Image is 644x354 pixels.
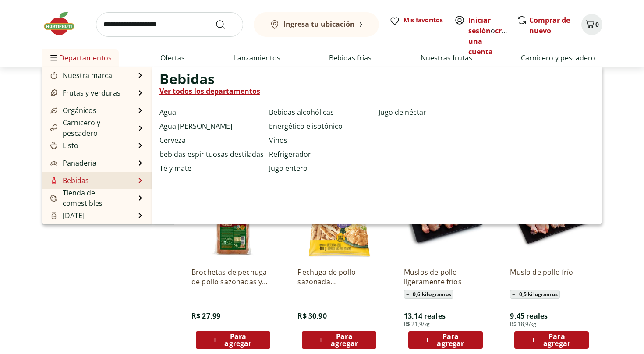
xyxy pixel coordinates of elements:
button: Para agregar [196,331,270,349]
font: Orgánicos [63,106,96,115]
a: Comprar de nuevo [529,15,570,35]
a: Mis favoritos [389,16,444,33]
a: Té y mate [159,163,191,173]
a: Nuestra marcaNuestra marca [49,70,112,81]
font: Frutas y verduras [63,88,120,98]
a: Muslo de pollo frío [510,267,593,287]
font: 0,6 kilogramos [413,290,451,298]
font: 0 [595,20,599,28]
a: Ver todos los departamentos [159,86,260,96]
span: Bebidas [159,74,215,84]
a: Pechuga de pollo sazonada [PERSON_NAME], cocinada en tiras, 400 g [297,267,381,287]
font: Refrigerador [269,149,311,159]
font: R$ 18,9/kg [510,320,536,328]
font: Departamentos [59,53,112,63]
font: Bebidas frías [329,53,372,63]
font: 0,5 kilogramos [519,290,558,298]
font: Bebidas alcohólicas [269,107,334,117]
a: BebidasBebidas [49,175,89,186]
a: Ofertas [160,53,185,63]
font: Ofertas [160,53,185,63]
a: crear una cuenta [468,26,513,57]
img: Nuestra marca [50,72,57,79]
button: Para agregar [302,331,376,349]
font: Para agregar [543,332,570,348]
button: Para agregar [514,331,589,349]
font: Para agregar [331,332,358,348]
font: o [491,26,495,35]
font: Listo [63,141,78,150]
font: R$ 27,99 [191,311,220,321]
a: Vinos [269,135,287,145]
font: Tienda de comestibles [63,188,103,208]
font: Vinos [269,135,287,145]
font: Pechuga de pollo sazonada [PERSON_NAME], cocinada en tiras, 400 g [297,267,377,306]
input: buscar [96,12,243,37]
a: Jugo entero [269,163,308,173]
font: Panadería [63,158,96,168]
a: Tienda de comestiblesTienda de comestibles [49,188,135,209]
a: Frutas y verdurasFrutas y verduras [49,88,120,98]
a: OrgánicosOrgánicos [49,105,96,116]
a: Muslos de pollo ligeramente fríos [404,267,487,287]
a: bebidas espirituosas destiladas [159,149,264,159]
img: Frutas y verduras [42,11,85,37]
font: bebidas espirituosas destiladas [159,149,264,159]
button: Para agregar [408,331,483,349]
font: Bebidas [159,69,215,88]
font: Cerveza [159,135,186,145]
font: Bebidas [63,176,89,185]
font: Té y mate [159,163,191,173]
font: Agua [159,107,176,117]
font: Embutidos, quesos y productos lácteos [63,223,131,243]
a: Nuestras frutas [421,53,472,63]
button: Menú [49,47,59,68]
font: Nuestra marca [63,71,112,80]
font: [DATE] [63,211,85,220]
font: Ingresa tu ubicación [283,19,355,29]
font: Mis favoritos [403,16,443,24]
button: Enviar búsqueda [215,19,236,30]
font: Para agregar [224,332,251,348]
a: Agua [PERSON_NAME] [159,121,232,131]
a: Energético e isotónico [269,121,343,131]
img: Panadería [50,159,57,166]
a: Agua [159,107,176,117]
a: Jugo de néctar [379,107,426,117]
a: Mañana[DATE] [49,210,85,221]
a: ListoListo [49,140,78,151]
img: Listo [50,142,57,149]
font: 13,14 reales [404,311,446,321]
img: Carnicero y pescadero [50,124,57,131]
a: Brochetas de pechuga de pollo sazonadas y congeladas [PERSON_NAME] 400 g [191,267,275,287]
a: Iniciar sesión [468,15,491,35]
font: Carnicero y pescadero [63,118,100,138]
font: Muslos de pollo ligeramente fríos [404,267,462,287]
font: Para agregar [437,332,464,348]
a: Bebidas alcohólicas [269,107,334,117]
font: Nuestras frutas [421,53,472,63]
font: ~ [406,290,409,298]
font: R$ 30,90 [297,311,326,321]
font: Ver todos los departamentos [159,86,260,96]
a: Refrigerador [269,149,311,159]
img: Mañana [50,212,57,219]
button: Ingresa tu ubicación [254,12,379,37]
font: 9,45 reales [510,311,548,321]
font: Energético e isotónico [269,121,343,131]
a: PanaderíaPanadería [49,158,96,168]
font: Jugo entero [269,163,308,173]
font: Jugo de néctar [379,107,426,117]
font: ~ [512,290,515,298]
a: Bebidas frías [329,53,372,63]
font: Muslo de pollo frío [510,267,573,277]
a: Carnicero y pescadero [521,53,595,63]
a: Lanzamientos [234,53,280,63]
a: Embutidos, quesos y productos lácteosEmbutidos, quesos y productos lácteos [49,223,139,244]
font: Lanzamientos [234,53,280,63]
font: Agua [PERSON_NAME] [159,121,232,131]
img: Orgánicos [50,107,57,114]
